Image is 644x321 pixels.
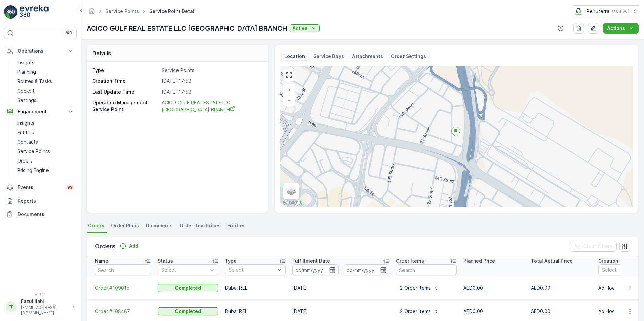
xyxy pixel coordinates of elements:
[340,266,342,274] p: -
[17,78,52,85] p: Routes & Tasks
[289,277,393,300] td: [DATE]
[95,308,151,315] a: Order #108487
[17,120,34,127] p: Insights
[229,266,275,273] p: Select
[4,293,77,297] span: v 1.51.1
[92,49,111,57] p: Details
[14,118,77,128] a: Insights
[17,139,38,145] p: Contacts
[574,5,639,17] button: Renuterra(+04:00)
[290,24,320,32] button: Active
[17,148,50,155] p: Service Points
[463,258,495,264] p: Planned Price
[17,97,36,104] p: Settings
[88,10,95,16] a: Homepage
[4,194,77,208] a: Reports
[4,105,77,118] button: Engagement
[92,99,159,113] p: Operation Management Service Point
[95,285,151,291] a: Order #109015
[225,308,286,315] p: Dubai REL
[14,156,77,166] a: Orders
[607,25,625,32] p: Actions
[175,308,201,315] p: Completed
[20,5,49,19] img: logo_light-DOdMpM7g.png
[4,298,77,316] button: FFFazul.Ilahi[EMAIL_ADDRESS][DOMAIN_NAME]
[18,48,63,55] p: Operations
[158,284,218,292] button: Completed
[227,222,246,229] span: Entities
[284,184,299,199] a: Layers
[95,264,151,275] input: Search
[4,208,77,221] a: Documents
[162,67,261,74] p: Service Points
[14,67,77,77] a: Planning
[14,58,77,67] a: Insights
[129,243,138,249] p: Add
[21,298,69,305] p: Fazul.Ilahi
[92,78,159,84] p: Creation Time
[111,222,139,229] span: Order Plans
[612,9,629,14] p: ( +04:00 )
[95,242,116,251] p: Orders
[161,266,208,273] p: Select
[65,30,72,36] p: ⌘B
[67,185,73,190] p: 99
[175,285,201,291] p: Completed
[284,53,305,60] p: Location
[284,85,294,95] a: Zoom In
[158,258,173,264] p: Status
[14,147,77,156] a: Service Points
[598,258,631,264] p: Creation Type
[180,222,221,229] span: Order Item Prices
[14,96,77,105] a: Settings
[292,25,308,32] p: Active
[14,86,77,96] a: Cockpit
[6,301,17,312] div: FF
[17,157,33,164] p: Orders
[18,211,74,218] p: Documents
[14,137,77,147] a: Contacts
[603,23,639,34] button: Actions
[88,222,104,229] span: Orders
[105,8,139,14] a: Service Points
[162,100,235,112] span: ACICO GULF REAL ESTATE LLC [GEOGRAPHIC_DATA] BRANCH
[14,128,77,137] a: Entities
[587,8,609,15] p: Renuterra
[148,8,197,15] span: Service Point Detail
[282,199,304,207] a: Open this area in Google Maps (opens a new window)
[531,308,550,314] span: AED0.00
[17,87,35,94] p: Cockpit
[463,308,483,314] span: AED0.00
[400,308,431,315] p: 2 Order Items
[288,87,291,93] span: +
[158,307,218,315] button: Completed
[583,243,613,250] p: Clear Filters
[313,53,344,60] p: Service Days
[17,69,36,75] p: Planning
[344,264,390,275] input: dd/mm/yyyy
[284,70,294,80] a: View Fullscreen
[146,222,173,229] span: Documents
[352,53,383,60] p: Attachments
[574,8,584,15] img: Screenshot_2024-07-26_at_13.33.01.png
[92,88,159,95] p: Last Update Time
[92,67,159,74] p: Type
[292,258,330,264] p: Fulfillment Date
[18,198,74,204] p: Reports
[396,306,443,317] button: 2 Order Items
[531,258,573,264] p: Total Actual Price
[400,285,431,291] p: 2 Order Items
[17,167,49,174] p: Pricing Engine
[117,242,141,250] button: Add
[284,95,294,105] a: Zoom Out
[14,77,77,86] a: Routes & Tasks
[14,166,77,175] a: Pricing Engine
[18,108,63,115] p: Engagement
[17,129,34,136] p: Entities
[292,264,339,275] input: dd/mm/yyyy
[4,181,77,194] a: Events99
[225,258,237,264] p: Type
[396,264,457,275] input: Search
[162,88,261,95] p: [DATE] 17:58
